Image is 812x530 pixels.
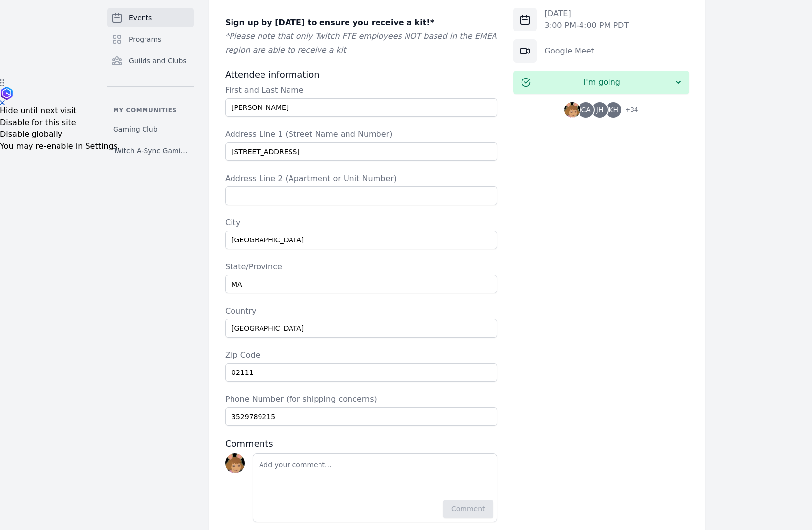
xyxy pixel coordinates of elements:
[107,8,194,159] nav: Sidebar
[225,18,434,27] strong: Sign up by [DATE] to ensure you receive a kit!*
[225,31,497,54] em: *Please note that only Twitch FTE employees NOT based in the EMEA region are able to receive a kit
[609,106,618,113] span: KH
[545,46,594,55] a: Google Meet
[107,120,194,138] a: Gaming Club
[531,77,673,88] span: I'm going
[225,173,497,185] label: Address Line 2 (Apartment or Unit Number)
[596,106,604,113] span: JH
[545,8,629,20] p: [DATE]
[619,104,638,118] span: + 34
[225,261,497,273] label: State/Province
[225,129,497,140] label: Address Line 1 (Street Name and Number)
[225,69,497,80] h3: Attendee information
[107,8,194,27] a: Events
[225,217,497,229] label: City
[107,29,194,49] a: Programs
[113,124,158,134] span: Gaming Club
[225,305,497,317] label: Country
[225,394,497,405] label: Phone Number (for shipping concerns)
[581,106,590,113] span: CA
[225,84,497,96] label: First and Last Name
[545,20,629,31] p: 3:00 PM - 4:00 PM PDT
[113,146,188,156] span: Twitch A-Sync Gaming (TAG) Club
[107,51,194,71] a: Guilds and Clubs
[129,13,152,23] span: Events
[107,142,194,159] a: Twitch A-Sync Gaming (TAG) Club
[225,349,497,361] label: Zip Code
[513,71,689,94] button: I'm going
[129,34,161,44] span: Programs
[443,500,493,518] button: Comment
[107,106,194,114] p: My communities
[225,438,497,450] h3: Comments
[129,56,187,66] span: Guilds and Clubs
